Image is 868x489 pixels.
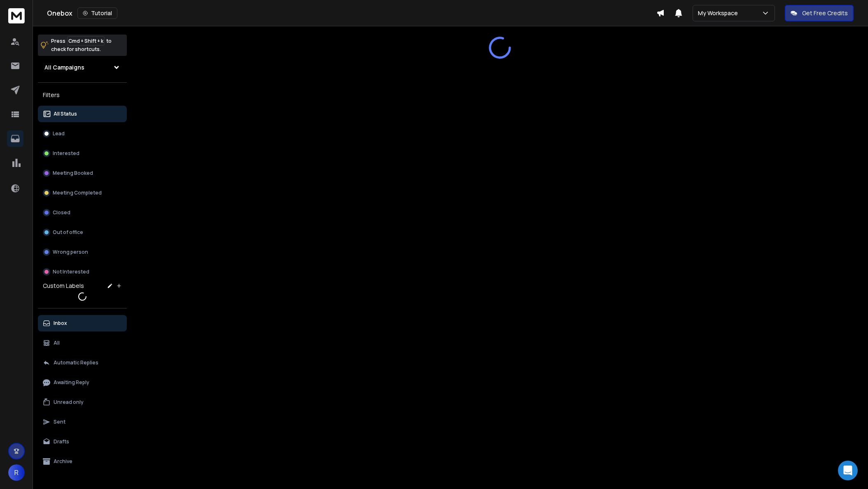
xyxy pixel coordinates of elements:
button: Closed [38,204,127,221]
div: Open Intercom Messenger [838,461,858,480]
button: Sent [38,414,127,430]
button: Meeting Booked [38,165,127,181]
p: All Status [54,111,77,117]
p: Out of office [53,229,83,236]
div: Onebox [47,7,656,19]
p: Not Interested [53,269,89,275]
button: Meeting Completed [38,185,127,201]
p: Drafts [54,438,69,445]
p: Unread only [54,399,84,406]
h3: Filters [38,89,127,101]
button: Drafts [38,433,127,450]
h1: All Campaigns [44,63,84,72]
p: Closed [53,209,70,216]
p: Automatic Replies [54,359,98,366]
p: All [54,340,60,346]
p: Wrong person [53,249,88,255]
button: Not Interested [38,264,127,280]
button: Tutorial [77,7,117,19]
p: Press to check for shortcuts. [51,37,112,53]
p: Awaiting Reply [54,379,89,386]
button: All Campaigns [38,59,127,76]
button: Automatic Replies [38,355,127,371]
button: Unread only [38,394,127,410]
button: All [38,335,127,351]
button: Archive [38,453,127,470]
p: Meeting Booked [53,170,93,176]
p: Sent [54,419,65,425]
p: Lead [53,130,65,137]
button: All Status [38,106,127,122]
button: Wrong person [38,244,127,260]
button: Interested [38,145,127,162]
p: Get Free Credits [802,9,848,17]
p: My Workspace [698,9,741,17]
p: Archive [54,458,72,465]
p: Inbox [54,320,67,327]
button: R [8,464,25,481]
span: Cmd + Shift + k [67,36,105,46]
h3: Custom Labels [43,282,84,290]
button: Out of office [38,224,127,241]
button: Awaiting Reply [38,374,127,391]
p: Interested [53,150,79,157]
button: Inbox [38,315,127,331]
button: Lead [38,125,127,142]
button: Get Free Credits [785,5,854,21]
p: Meeting Completed [53,190,102,196]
